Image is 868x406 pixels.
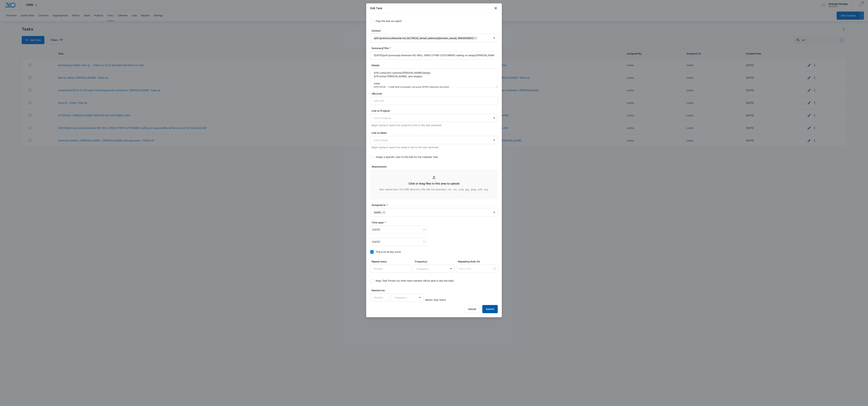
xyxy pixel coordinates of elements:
[372,203,499,207] label: Assigned to
[372,165,499,168] label: Attachments
[474,37,477,39] div: Remove Phil (previous:etiwanda HS) (ID:76516; phillipcastillo81@gmail.com; 9093030801)
[372,123,498,127] p: Begin typing to search for projects to link to this task (optional).
[370,51,498,59] input: Summary/Title
[370,293,389,302] input: Number
[482,305,498,313] button: Submit
[372,29,499,32] label: Contact
[459,267,493,271] input: Select date
[376,19,402,23] div: Flag this task as urgent
[370,68,498,88] textarea: 9/16 contacted customer/[PERSON_NAME]/design 9/15 texted [PERSON_NAME], sent designs notes 9/15 1...
[372,228,422,232] input: Sep 17, 2025
[458,260,499,263] label: Repeating Ends On
[372,109,499,113] label: Link to Projects
[425,298,446,302] span: Before Task Starts
[465,305,480,313] button: Cancel
[376,279,454,282] div: Keep Task Private (no other team member will be able to see this task)
[372,145,498,149] p: Begin typing to search for deals to link to this task (optional).
[370,155,498,159] label: Assign a specific color to this task for the Calendar view
[374,211,382,214] div: Lucho .
[372,260,413,263] label: Repeat every
[372,92,499,95] label: URL/Link
[372,221,499,224] label: Time span
[372,46,499,50] label: Summary/Title
[372,289,391,292] label: Remind me
[372,240,422,244] input: Sep 17, 2025
[372,131,499,135] label: Link to Deals
[382,211,385,214] div: Remove Lucho .
[494,6,498,10] button: close
[370,97,498,105] input: URL/Link
[415,260,456,263] label: Frequency
[370,6,382,10] h1: Edit Task
[372,63,499,67] label: Details
[374,37,474,40] div: Phil (previous:etiwanda HS) (ID:76516; [EMAIL_ADDRESS][DOMAIN_NAME]; 9093030801)
[370,265,411,273] input: Number
[376,250,401,254] div: This is an all day event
